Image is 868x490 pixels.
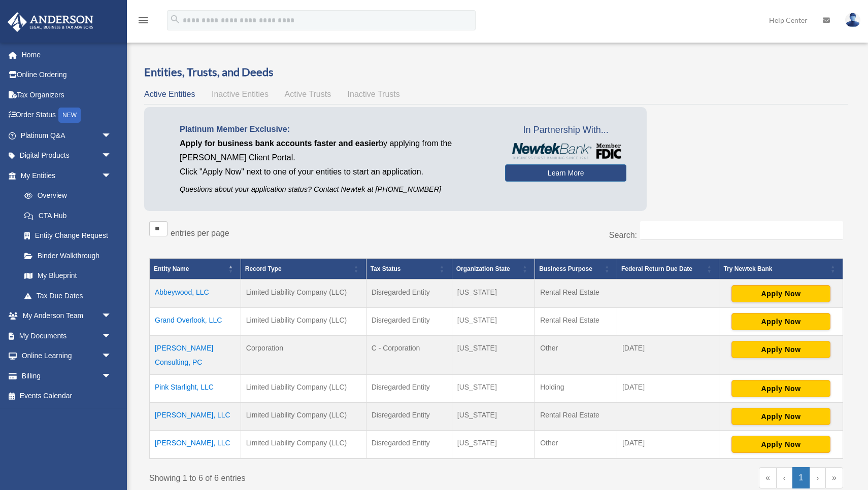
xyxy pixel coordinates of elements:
span: Entity Name [154,265,189,272]
td: Abbeywood, LLC [150,279,241,308]
span: arrow_drop_down [102,306,122,327]
a: Platinum Q&Aarrow_drop_down [7,125,127,146]
td: Holding [535,375,617,403]
a: Digital Productsarrow_drop_down [7,146,127,166]
td: [PERSON_NAME], LLC [150,431,241,459]
td: Corporation [241,336,366,375]
span: Record Type [245,265,282,272]
a: Home [7,45,127,65]
a: Billingarrow_drop_down [7,366,127,386]
th: Business Purpose: Activate to sort [535,259,617,280]
a: Entity Change Request [14,226,122,246]
span: Inactive Entities [212,90,269,98]
span: arrow_drop_down [102,125,122,146]
a: My Anderson Teamarrow_drop_down [7,306,127,326]
img: Anderson Advisors Platinum Portal [5,12,96,32]
td: Other [535,336,617,375]
p: by applying from the [PERSON_NAME] Client Portal. [180,136,490,165]
td: C - Corporation [366,336,452,375]
td: Disregarded Entity [366,403,452,431]
span: arrow_drop_down [102,326,122,346]
i: search [170,14,181,25]
td: Rental Real Estate [535,403,617,431]
a: 1 [792,467,810,488]
p: Platinum Member Exclusive: [180,122,490,136]
p: Questions about your application status? Contact Newtek at [PHONE_NUMBER] [180,183,490,196]
div: Try Newtek Bank [723,263,827,275]
td: [US_STATE] [452,336,535,375]
a: My Documentsarrow_drop_down [7,326,127,346]
span: arrow_drop_down [102,346,122,367]
td: [US_STATE] [452,403,535,431]
label: Search: [609,231,637,239]
td: Limited Liability Company (LLC) [241,375,366,403]
td: Grand Overlook, LLC [150,308,241,336]
img: User Pic [845,13,860,27]
a: Events Calendar [7,386,127,406]
td: Pink Starlight, LLC [150,375,241,403]
div: NEW [58,108,81,123]
a: Binder Walkthrough [14,246,122,266]
a: My Entitiesarrow_drop_down [7,165,122,186]
h3: Entities, Trusts, and Deeds [144,64,848,80]
span: Organization State [456,265,510,272]
td: Limited Liability Company (LLC) [241,403,366,431]
td: [US_STATE] [452,375,535,403]
span: arrow_drop_down [102,146,122,166]
label: entries per page [171,229,229,237]
td: [US_STATE] [452,431,535,459]
a: Tax Due Dates [14,286,122,306]
th: Entity Name: Activate to invert sorting [150,259,241,280]
span: In Partnership With... [505,122,626,138]
button: Apply Now [731,436,830,453]
p: Click "Apply Now" next to one of your entities to start an application. [180,165,490,179]
td: Disregarded Entity [366,308,452,336]
td: Other [535,431,617,459]
td: Disregarded Entity [366,279,452,308]
i: menu [137,14,149,26]
td: Limited Liability Company (LLC) [241,279,366,308]
td: Limited Liability Company (LLC) [241,308,366,336]
div: Showing 1 to 6 of 6 entries [149,467,489,485]
span: Apply for business bank accounts faster and easier [180,139,379,148]
span: Business Purpose [539,265,592,272]
a: Online Ordering [7,65,127,85]
a: menu [137,18,149,26]
a: Order StatusNEW [7,105,127,126]
th: Record Type: Activate to sort [241,259,366,280]
th: Organization State: Activate to sort [452,259,535,280]
span: arrow_drop_down [102,366,122,387]
button: Apply Now [731,341,830,358]
a: CTA Hub [14,205,122,226]
a: Overview [14,186,117,206]
a: First [759,467,777,488]
td: [PERSON_NAME] Consulting, PC [150,336,241,375]
td: [PERSON_NAME], LLC [150,403,241,431]
button: Apply Now [731,285,830,302]
a: Previous [777,467,792,488]
img: NewtekBankLogoSM.png [510,143,621,159]
span: arrow_drop_down [102,165,122,186]
button: Apply Now [731,313,830,330]
a: Tax Organizers [7,85,127,105]
td: Disregarded Entity [366,375,452,403]
td: Disregarded Entity [366,431,452,459]
span: Active Entities [144,90,195,98]
a: Last [825,467,843,488]
td: Rental Real Estate [535,308,617,336]
td: [US_STATE] [452,308,535,336]
td: Rental Real Estate [535,279,617,308]
td: Limited Liability Company (LLC) [241,431,366,459]
a: Learn More [505,164,626,182]
th: Tax Status: Activate to sort [366,259,452,280]
span: Active Trusts [285,90,331,98]
a: My Blueprint [14,266,122,286]
a: Online Learningarrow_drop_down [7,346,127,366]
span: Inactive Trusts [348,90,400,98]
td: [DATE] [617,336,719,375]
th: Federal Return Due Date: Activate to sort [617,259,719,280]
button: Apply Now [731,408,830,425]
span: Federal Return Due Date [621,265,692,272]
th: Try Newtek Bank : Activate to sort [719,259,843,280]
